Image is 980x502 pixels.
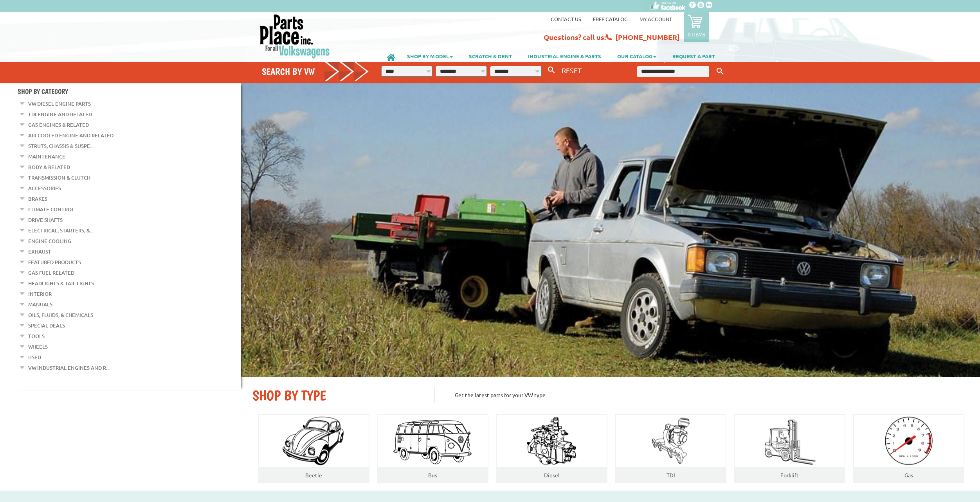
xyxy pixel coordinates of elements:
[28,151,65,162] a: Maintenance
[544,471,560,479] a: Diesel
[28,352,41,362] a: Used
[461,49,520,63] a: SCRATCH & DENT
[609,49,664,63] a: OUR CATALOG
[688,31,705,38] p: 0 items
[545,65,558,76] button: Search By VW...
[28,289,52,299] a: Interior
[28,173,90,183] a: Transmission & Clutch
[904,471,913,479] a: Gas
[762,415,817,468] img: Forklift
[558,65,585,76] button: RESET
[305,471,322,479] a: Beetle
[665,49,723,63] a: REQUEST A PART
[523,415,580,468] img: Diesel
[241,83,980,377] img: First slide [900x500]
[520,49,609,63] a: INDUSTRIAL ENGINE & PARTS
[274,415,353,468] img: Beatle
[28,299,52,309] a: Manuals
[684,12,709,42] a: 0 items
[259,14,331,59] img: Parts Place Inc!
[645,415,696,468] img: TDI
[551,16,581,22] a: Contact us
[640,16,672,22] a: My Account
[28,257,81,267] a: Featured Products
[28,225,94,236] a: Electrical, Starters, &...
[28,183,61,193] a: Accessories
[28,99,91,109] a: VW Diesel Engine Parts
[399,49,461,63] a: SHOP BY MODEL
[28,236,71,246] a: Engine Cooling
[28,215,63,225] a: Drive Shafts
[28,120,89,130] a: Gas Engines & Related
[28,109,92,119] a: TDI Engine and Related
[28,268,74,278] a: Gas Fuel Related
[28,194,47,204] a: Brakes
[28,342,48,352] a: Wheels
[428,471,437,479] a: Bus
[28,310,93,320] a: Oils, Fluids, & Chemicals
[28,162,70,172] a: Body & Related
[28,141,94,151] a: Struts, Chassis & Suspe...
[714,65,726,78] button: Keyword Search
[877,415,940,468] img: Gas
[667,471,675,479] a: TDI
[28,363,110,373] a: VW Industrial Engines and R...
[28,130,113,140] a: Air Cooled Engine and Related
[434,387,968,403] p: Get the latest parts for your VW type
[28,320,65,331] a: Special Deals
[780,471,799,479] a: Forklift
[391,416,474,466] img: Bus
[28,204,74,214] a: Climate Control
[28,278,94,288] a: Headlights & Tail Lights
[593,16,628,22] a: Free Catalog
[562,66,582,74] span: RESET
[28,331,45,341] a: Tools
[28,247,51,257] a: Exhaust
[18,87,241,95] h4: Shop By Category
[262,66,369,77] h4: Search by VW
[252,387,423,404] h2: SHOP BY TYPE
